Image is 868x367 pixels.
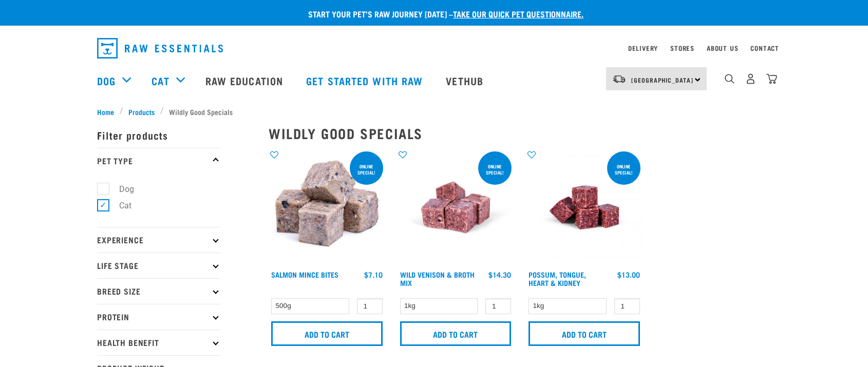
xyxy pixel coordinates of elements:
nav: dropdown navigation [89,34,779,63]
p: Experience [97,227,220,253]
a: Products [123,106,160,117]
a: Possum, Tongue, Heart & Kidney [529,273,586,284]
a: Cat [152,73,169,88]
span: Home [97,106,114,117]
div: $7.10 [364,271,383,279]
p: Protein [97,304,220,330]
div: $14.30 [488,271,511,279]
input: Add to cart [271,321,383,346]
img: home-icon-1@2x.png [725,74,734,84]
a: Raw Education [195,60,296,101]
a: Home [97,106,120,117]
img: Vension and heart [398,149,514,266]
input: 1 [614,298,640,314]
p: Health Benefit [97,330,220,355]
img: 1141 Salmon Mince 01 [269,149,385,266]
a: Get started with Raw [296,60,436,101]
a: take our quick pet questionnaire. [453,11,583,16]
a: Stores [670,46,694,50]
p: Breed Size [97,278,220,304]
input: 1 [357,298,383,314]
a: Delivery [628,46,658,50]
a: Salmon Mince Bites [271,273,338,276]
label: Cat [103,199,136,212]
img: home-icon@2x.png [766,73,777,84]
a: Contact [750,46,779,50]
div: ONLINE SPECIAL! [478,159,512,180]
p: Pet Type [97,148,220,173]
input: 1 [485,298,511,314]
p: Life Stage [97,253,220,278]
img: Possum Tongue Heart Kidney 1682 [526,149,643,266]
a: Dog [97,73,116,88]
img: user.png [745,73,756,84]
div: ONLINE SPECIAL! [607,159,640,180]
h2: Wildly Good Specials [269,125,771,141]
span: [GEOGRAPHIC_DATA] [631,78,693,82]
p: Filter products [97,122,220,148]
input: Add to cart [400,321,512,346]
a: About Us [707,46,738,50]
label: Dog [103,183,138,196]
img: van-moving.png [612,74,626,84]
a: Vethub [436,60,496,101]
div: ONLINE SPECIAL! [350,159,383,180]
img: Raw Essentials Logo [97,38,223,59]
a: Wild Venison & Broth Mix [400,273,475,284]
div: $13.00 [617,271,640,279]
nav: breadcrumbs [97,106,771,117]
span: Products [128,106,155,117]
input: Add to cart [529,321,640,346]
